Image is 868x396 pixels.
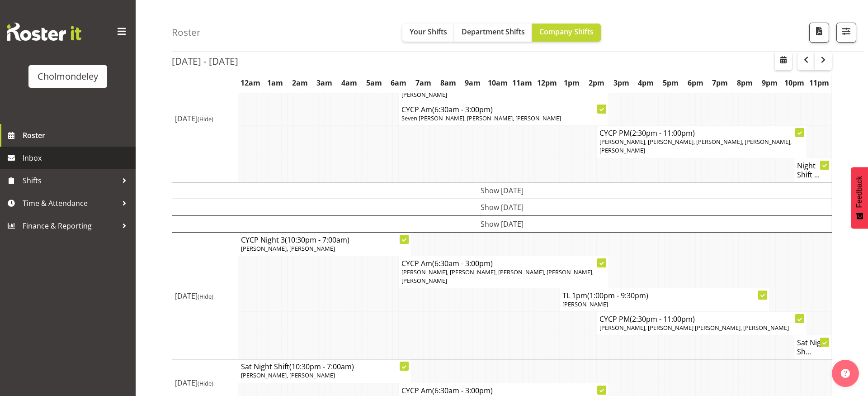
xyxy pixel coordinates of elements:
span: (Hide) [198,379,213,387]
span: (6:30am - 3:00pm) [432,258,493,268]
span: Department Shifts [462,27,525,37]
button: Company Shifts [532,24,601,42]
th: 9pm [757,72,782,93]
th: 9am [461,72,486,93]
th: 10pm [782,72,807,93]
h4: Roster [172,27,201,38]
span: (10:30pm - 7:00am) [289,362,354,372]
td: [DATE] [172,232,238,359]
th: 6am [387,72,411,93]
th: 11am [510,72,535,93]
span: (2:30pm - 11:00pm) [630,128,695,138]
button: Filter Shifts [836,23,856,43]
span: Your Shifts [410,27,447,37]
span: Time & Attendance [23,196,118,210]
th: 2pm [584,72,609,93]
th: 5am [362,72,387,93]
th: 7pm [708,72,732,93]
button: Your Shifts [402,24,454,42]
span: (6:30am - 3:00pm) [432,105,493,115]
td: [DATE] [172,55,238,182]
h4: CYCP Am [401,386,606,395]
span: (6:30am - 3:00pm) [432,386,493,396]
span: (10:30pm - 7:00am) [285,235,349,245]
th: 11pm [807,72,831,93]
h4: CYCP Am [401,259,606,268]
span: Inbox [23,151,131,165]
th: 4pm [633,72,658,93]
span: Finance & Reporting [23,219,118,233]
th: 3pm [609,72,634,93]
span: [PERSON_NAME] [401,91,447,99]
span: (Hide) [198,292,213,301]
h4: CYCP PM [599,315,804,324]
th: 2am [288,72,312,93]
th: 1pm [559,72,584,93]
td: Show [DATE] [172,182,832,199]
span: [PERSON_NAME], [PERSON_NAME], [PERSON_NAME], [PERSON_NAME], [PERSON_NAME] [401,268,594,285]
h4: Sat Night Shift [241,362,408,371]
td: Show [DATE] [172,199,832,215]
span: [PERSON_NAME], [PERSON_NAME] [PERSON_NAME], [PERSON_NAME] [599,324,789,332]
button: Download a PDF of the roster according to the set date range. [809,23,829,43]
h4: CYCP Am [401,105,606,114]
div: Cholmondeley [38,70,98,83]
span: [PERSON_NAME], [PERSON_NAME] [241,244,335,253]
th: 6pm [683,72,708,93]
span: [PERSON_NAME], [PERSON_NAME], [PERSON_NAME], [PERSON_NAME], [PERSON_NAME] [599,138,792,154]
span: [PERSON_NAME], [PERSON_NAME] [241,371,335,379]
td: Show [DATE] [172,215,832,232]
span: Shifts [23,174,118,187]
th: 1am [263,72,288,93]
th: 4am [337,72,362,93]
span: Company Shifts [539,27,594,37]
span: Feedback [855,176,863,208]
th: 7am [411,72,436,93]
h4: Night Shift ... [797,161,829,179]
span: (Hide) [198,115,213,123]
th: 8pm [732,72,757,93]
h4: CYCP PM [599,129,804,138]
h4: Sat Night Sh... [797,338,829,356]
th: 12am [238,72,263,93]
th: 8am [436,72,461,93]
span: Seven [PERSON_NAME], [PERSON_NAME], [PERSON_NAME] [401,114,561,122]
h2: [DATE] - [DATE] [172,55,238,67]
th: 10am [485,72,510,93]
span: (1:00pm - 9:30pm) [587,291,648,301]
th: 3am [312,72,337,93]
img: help-xxl-2.png [841,369,850,378]
span: [PERSON_NAME] [562,300,608,308]
button: Feedback - Show survey [851,167,868,229]
th: 5pm [658,72,683,93]
h4: TL 1pm [562,291,767,300]
img: Rosterit website logo [7,23,81,41]
button: Select a specific date within the roster. [775,52,792,70]
span: Roster [23,129,131,142]
span: (2:30pm - 11:00pm) [630,314,695,324]
th: 12pm [535,72,560,93]
button: Department Shifts [454,24,532,42]
h4: CYCP Night 3 [241,235,408,244]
